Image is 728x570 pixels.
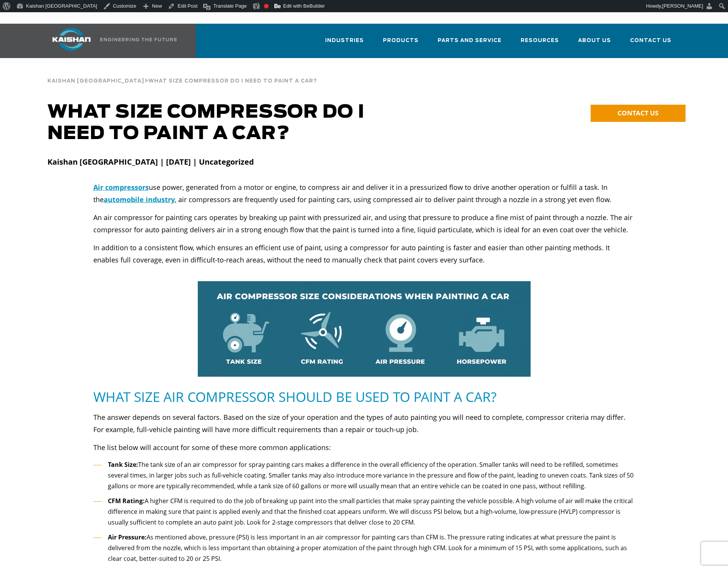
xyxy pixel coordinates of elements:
h5: What Size Air Compressor Should Be Used To Paint A Car? [93,388,635,405]
img: Engineering the future [100,38,177,41]
a: Resources [521,31,559,57]
a: About Us [578,31,611,57]
li: As mentioned above, pressure (PSI) is less important in an air compressor for painting cars than ... [93,532,635,564]
p: In addition to a consistent flow, which ensures an efficient use of paint, using a compressor for... [93,241,635,266]
img: kaishan logo [43,28,100,51]
p: An air compressor for painting cars operates by breaking up paint with pressurized air, and using... [93,211,635,236]
p: use power, generated from a motor or engine, to compress air and deliver it in a pressurized flow... [93,181,635,206]
span: About Us [578,36,611,45]
a: What Size Compressor Do I Need To Paint A Car? [148,77,317,84]
p: The list below will account for some of these more common applications: [93,441,635,453]
a: automobile industry [104,195,175,204]
span: [PERSON_NAME] [662,3,703,9]
a: Products [383,31,419,57]
span: Contact Us [630,36,671,45]
strong: Tank Size: [108,460,138,469]
a: Parts and Service [438,31,502,57]
span: Parts and Service [438,36,502,45]
div: > [47,70,317,87]
div: Focus keyphrase not set [264,4,269,8]
strong: Air Pressure: [108,533,147,541]
a: Air compressors [93,183,149,192]
span: Kaishan [GEOGRAPHIC_DATA] [47,79,144,84]
img: What Size Compressor Do I Need To Paint A Car? [198,281,531,377]
strong: Kaishan [GEOGRAPHIC_DATA] | [DATE] | Uncategorized [47,157,254,167]
li: A higher CFM is required to do the job of breaking up paint into the small particles that make sp... [93,496,635,528]
li: The tank size of an air compressor for spray painting cars makes a difference in the overall effi... [93,459,635,492]
span: Products [383,36,419,45]
a: CONTACT US [591,105,686,122]
strong: CFM Rating: [108,497,145,505]
a: Industries [325,31,364,57]
span: WHAT SIZE COMPRESSOR DO I NEED TO PAINT A CAR? [47,103,365,143]
a: Kaishan USA [43,24,178,58]
p: The answer depends on several factors. Based on the size of your operation and the types of auto ... [93,411,635,436]
a: Kaishan [GEOGRAPHIC_DATA] [47,77,144,84]
a: Contact Us [630,31,671,57]
span: What Size Compressor Do I Need To Paint A Car? [148,79,317,84]
span: CONTACT US [617,108,658,117]
span: Industries [325,36,364,45]
span: Resources [521,36,559,45]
